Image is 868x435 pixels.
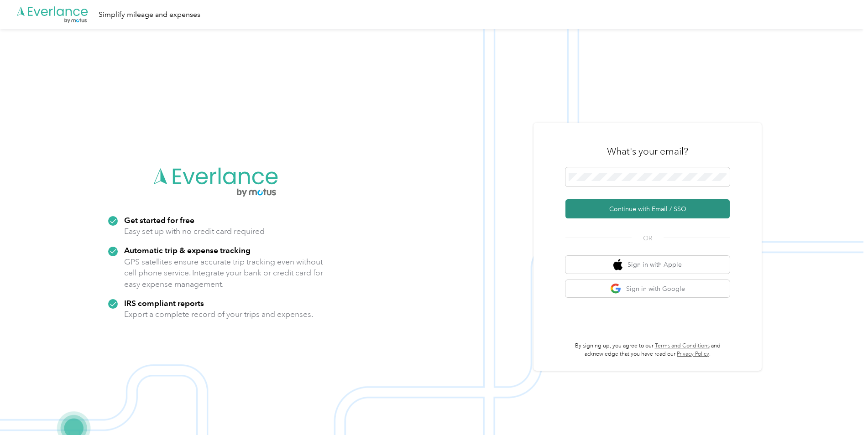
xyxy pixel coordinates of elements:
[565,280,730,298] button: google logoSign in with Google
[565,199,730,218] button: Continue with Email / SSO
[124,226,265,237] p: Easy set up with no credit card required
[124,215,194,225] strong: Get started for free
[613,259,622,270] img: apple logo
[610,283,622,295] img: google logo
[565,256,730,274] button: apple logoSign in with Apple
[124,309,313,320] p: Export a complete record of your trips and expenses.
[632,233,664,243] span: OR
[124,298,204,308] strong: IRS compliant reports
[607,145,688,158] h3: What's your email?
[99,9,200,21] div: Simplify mileage and expenses
[655,342,710,349] a: Terms and Conditions
[124,245,251,255] strong: Automatic trip & expense tracking
[677,351,709,357] a: Privacy Policy
[124,256,324,290] p: GPS satellites ensure accurate trip tracking even without cell phone service. Integrate your bank...
[565,342,730,358] p: By signing up, you agree to our and acknowledge that you have read our .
